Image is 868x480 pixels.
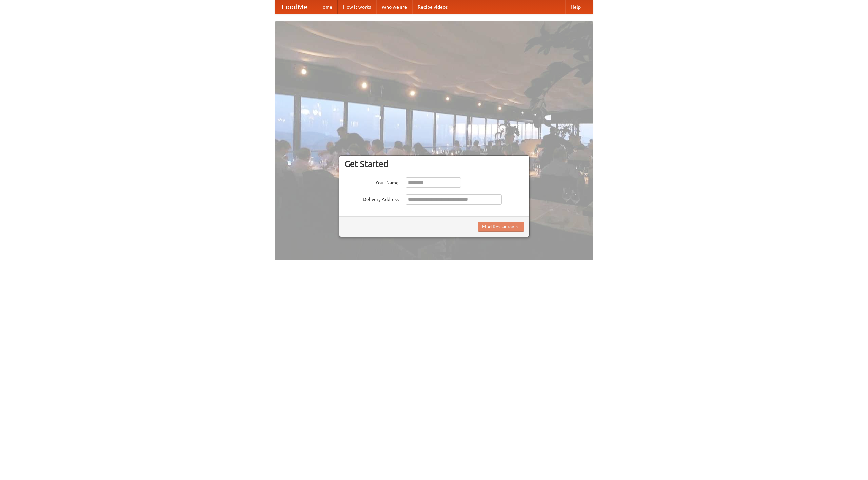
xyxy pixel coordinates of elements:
a: Help [565,0,586,14]
a: How it works [338,0,376,14]
label: Delivery Address [344,194,399,203]
button: Find Restaurants! [478,222,524,232]
a: Recipe videos [412,0,453,14]
label: Your Name [344,177,399,186]
a: FoodMe [275,0,314,14]
h3: Get Started [344,159,524,169]
a: Who we are [376,0,412,14]
a: Home [314,0,338,14]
